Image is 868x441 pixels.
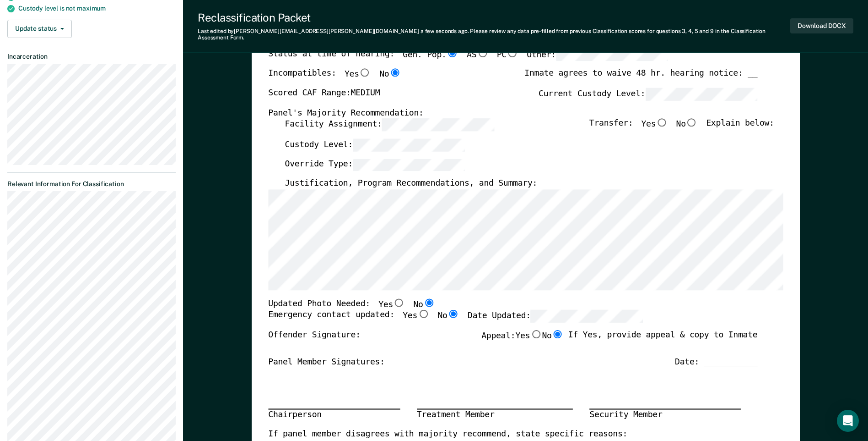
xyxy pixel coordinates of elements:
input: PC [507,49,518,57]
label: Facility Assignment: [285,118,494,131]
label: Scored CAF Range: MEDIUM [268,88,380,100]
div: Inmate agrees to waive 48 hr. hearing notice: __ [524,69,757,88]
input: Date Updated: [531,310,643,322]
label: Yes [515,330,542,342]
div: Updated Photo Needed: [268,298,435,310]
input: AS [476,49,488,57]
div: Incompatibles: [268,69,401,88]
div: Panel Member Signatures: [268,357,385,368]
input: No [423,298,435,307]
span: a few seconds ago [421,28,468,34]
div: Transfer: Explain below: [589,118,774,138]
dt: Incarceration [7,53,176,61]
div: Reclassification Packet [198,11,790,24]
input: Current Custody Level: [645,88,757,100]
label: Yes [403,310,429,322]
div: Last edited by [PERSON_NAME][EMAIL_ADDRESS][PERSON_NAME][DOMAIN_NAME] . Please review any data pr... [198,28,790,41]
label: No [379,69,401,81]
label: No [676,118,697,131]
div: Emergency contact updated: [268,310,643,330]
div: Offender Signature: _______________________ If Yes, provide appeal & copy to Inmate [268,330,757,357]
div: Security Member [589,409,741,421]
label: Override Type: [285,158,465,171]
label: Appeal: [481,330,564,349]
input: No [447,310,459,318]
div: Open Intercom Messenger [837,410,859,432]
label: AS [467,49,488,61]
input: Yes [656,118,668,127]
label: PC [496,49,518,61]
button: Update status [7,20,72,38]
input: No [686,118,698,127]
label: Current Custody Level: [539,88,757,100]
div: Custody level is not [18,5,176,12]
label: Other: [527,49,668,61]
input: Override Type: [353,158,465,171]
label: Yes [345,69,371,81]
input: No [551,330,563,338]
label: Yes [378,298,405,310]
label: No [437,310,459,322]
dt: Relevant Information For Classification [7,180,176,188]
input: Other: [556,49,668,61]
input: Yes [393,298,405,307]
div: Status at time of hearing: [268,49,668,69]
label: Gen. Pop. [403,49,458,61]
label: No [542,330,563,342]
label: Date Updated: [468,310,643,322]
label: Yes [641,118,668,131]
input: Yes [417,310,429,318]
input: Custody Level: [353,138,465,151]
div: Treatment Member [417,409,573,421]
div: Chairperson [268,409,400,421]
button: Download DOCX [790,18,853,33]
input: No [389,69,401,77]
label: No [413,298,435,310]
input: Yes [359,69,371,77]
label: If panel member disagrees with majority recommend, state specific reasons: [268,429,627,440]
input: Gen. Pop. [446,49,458,57]
div: Date: ___________ [675,357,757,368]
span: maximum [77,5,106,12]
div: Panel's Majority Recommendation: [268,108,757,119]
label: Custody Level: [285,138,465,151]
input: Yes [530,330,542,338]
input: Facility Assignment: [382,118,494,131]
label: Justification, Program Recommendations, and Summary: [285,178,537,189]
